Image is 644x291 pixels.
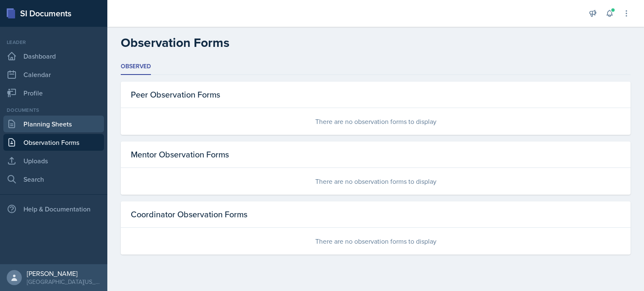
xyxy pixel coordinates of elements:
[121,108,631,135] div: There are no observation forms to display
[121,35,229,50] h2: Observation Forms
[121,168,631,195] div: There are no observation forms to display
[121,142,631,168] div: Mentor Observation Forms
[3,66,104,83] a: Calendar
[3,171,104,188] a: Search
[121,201,631,228] div: Coordinator Observation Forms
[3,39,104,46] div: Leader
[3,116,104,132] a: Planning Sheets
[27,269,101,278] div: [PERSON_NAME]
[121,59,151,75] li: Observed
[121,82,631,108] div: Peer Observation Forms
[3,85,104,101] a: Profile
[3,106,104,114] div: Documents
[3,48,104,64] a: Dashboard
[121,228,631,255] div: There are no observation forms to display
[27,278,101,286] div: [GEOGRAPHIC_DATA][US_STATE] in [GEOGRAPHIC_DATA]
[3,152,104,169] a: Uploads
[3,201,104,217] div: Help & Documentation
[3,134,104,151] a: Observation Forms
